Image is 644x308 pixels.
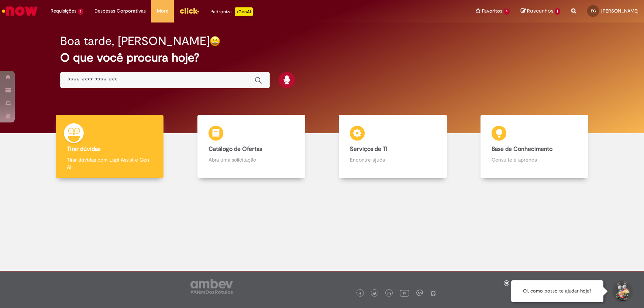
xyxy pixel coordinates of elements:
h2: O que você procura hoje? [60,51,584,64]
img: click_logo_yellow_360x200.png [179,5,199,16]
b: Serviços de TI [350,145,388,153]
span: EG [591,8,596,13]
span: 1 [78,8,83,15]
img: logo_footer_youtube.png [400,288,409,298]
a: Base de Conhecimento Consulte e aprenda [464,115,605,179]
span: Favoritos [482,7,502,15]
p: Consulte e aprenda [492,156,577,163]
b: Base de Conhecimento [492,145,552,153]
img: logo_footer_twitter.png [373,292,376,295]
a: Catálogo de Ofertas Abra uma solicitação [180,115,322,179]
img: happy-face.png [210,36,220,46]
p: Encontre ajuda [350,156,435,163]
a: Rascunhos [521,8,560,15]
h2: Boa tarde, [PERSON_NAME] [60,35,210,48]
p: Abra uma solicitação [209,156,294,163]
a: Tirar dúvidas Tirar dúvidas com Lupi Assist e Gen Ai [39,115,180,179]
p: +GenAi [235,7,253,16]
img: logo_footer_facebook.png [358,292,362,295]
img: ServiceNow [1,4,39,18]
img: logo_footer_linkedin.png [388,291,391,296]
span: Requisições [51,7,76,15]
b: Catálogo de Ofertas [209,145,262,153]
span: More [157,7,168,15]
a: Serviços de TI Encontre ajuda [322,115,464,179]
img: logo_footer_workplace.png [416,290,423,296]
b: Tirar dúvidas [67,145,100,153]
span: Despesas Corporativas [94,7,146,15]
button: Iniciar Conversa de Suporte [611,280,633,302]
div: Padroniza [210,7,253,16]
span: 1 [555,8,560,15]
div: Oi, como posso te ajudar hoje? [511,280,603,302]
span: Rascunhos [527,7,554,14]
img: logo_footer_ambev_rotulo_gray.png [190,279,233,294]
img: logo_footer_naosei.png [430,290,437,296]
span: [PERSON_NAME] [601,8,638,14]
span: 4 [504,8,510,15]
p: Tirar dúvidas com Lupi Assist e Gen Ai [67,156,152,171]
